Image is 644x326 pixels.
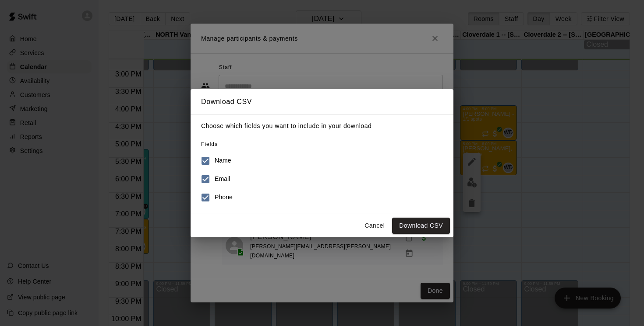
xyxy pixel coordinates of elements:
h6: Phone [215,193,233,202]
h6: Email [215,174,230,184]
button: Cancel [361,218,389,234]
h6: Name [215,156,231,166]
button: Download CSV [392,218,450,234]
p: Choose which fields you want to include in your download [201,121,443,131]
span: Fields [201,141,218,147]
h2: Download CSV [191,89,453,114]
